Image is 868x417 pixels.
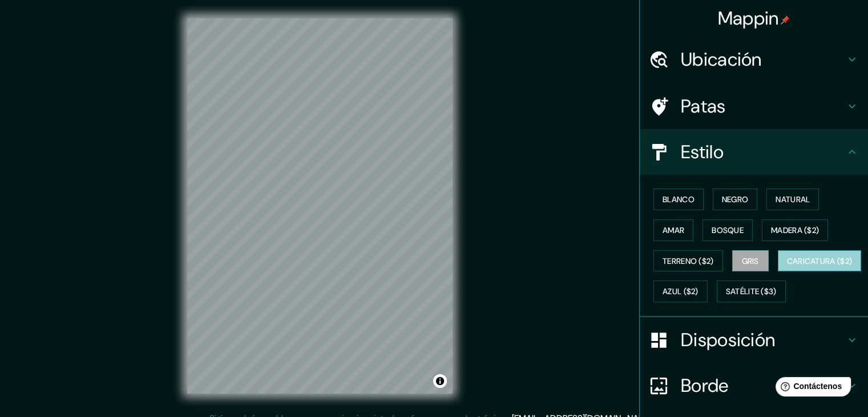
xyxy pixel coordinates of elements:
[766,189,819,210] button: Natural
[762,219,828,241] button: Madera ($2)
[681,328,775,352] font: Disposición
[433,374,447,388] button: Activar o desactivar atribución
[640,363,868,408] div: Borde
[681,140,724,164] font: Estilo
[732,250,769,272] button: Gris
[640,83,868,129] div: Patas
[653,219,693,241] button: Amar
[722,194,749,205] font: Negro
[703,219,753,241] button: Bosque
[681,47,762,71] font: Ubicación
[640,317,868,363] div: Disposición
[653,280,708,302] button: Azul ($2)
[713,189,758,210] button: Negro
[726,287,777,297] font: Satélite ($3)
[712,225,744,235] font: Bosque
[187,18,453,394] canvas: Mapa
[653,189,704,210] button: Blanco
[787,256,853,266] font: Caricatura ($2)
[776,194,810,205] font: Natural
[681,94,726,118] font: Patas
[640,37,868,82] div: Ubicación
[742,256,759,266] font: Gris
[771,225,819,235] font: Madera ($2)
[766,372,855,404] iframe: Lanzador de widgets de ayuda
[781,15,790,25] img: pin-icon.png
[640,129,868,175] div: Estilo
[663,225,684,235] font: Amar
[663,256,714,266] font: Terreno ($2)
[681,374,729,398] font: Borde
[663,287,699,297] font: Azul ($2)
[718,6,779,30] font: Mappin
[717,280,786,302] button: Satélite ($3)
[778,250,862,272] button: Caricatura ($2)
[653,250,723,272] button: Terreno ($2)
[663,194,695,205] font: Blanco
